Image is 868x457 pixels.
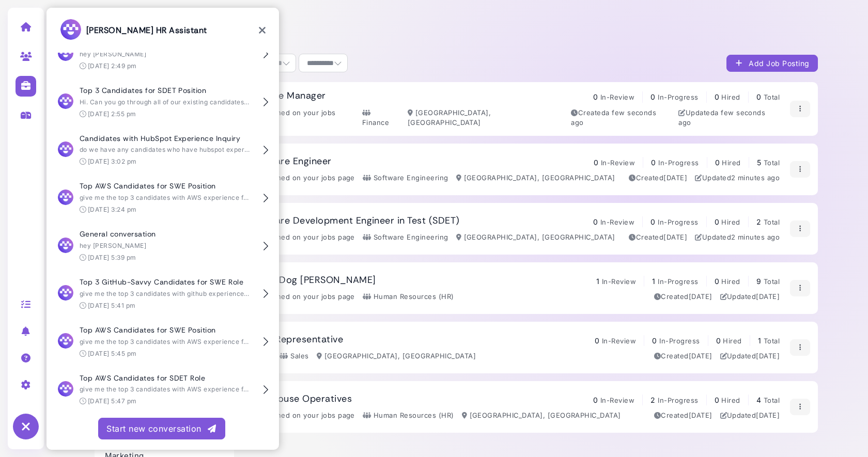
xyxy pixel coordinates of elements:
[756,217,761,226] span: 2
[715,396,719,404] span: 0
[735,58,810,69] div: Add Job Posting
[600,396,634,404] span: In-Review
[689,292,712,301] time: Feb 04, 2025
[758,336,761,345] span: 1
[106,422,217,435] div: Start new conversation
[596,277,599,286] span: 1
[595,336,599,345] span: 0
[756,277,761,286] span: 9
[250,173,355,183] div: Published on your jobs page
[98,418,225,439] button: Start new conversation
[756,292,780,301] time: Aug 28, 2025
[593,396,598,404] span: 0
[678,108,780,128] div: Updated
[764,159,780,167] span: Total
[59,18,207,42] h3: [PERSON_NAME] HR Assistant
[408,108,566,128] div: [GEOGRAPHIC_DATA], [GEOGRAPHIC_DATA]
[715,92,719,101] span: 0
[652,277,655,286] span: 1
[593,92,598,101] span: 0
[756,411,780,419] time: Jun 07, 2025
[80,326,250,335] h4: Top AWS Candidates for SWE Position
[695,173,780,183] div: Updated
[721,396,740,404] span: Hired
[250,334,344,345] h3: Sales Representative
[731,233,780,241] time: Aug 31, 2025
[658,277,698,286] span: In-Progress
[764,337,780,345] span: Total
[317,351,476,361] div: [GEOGRAPHIC_DATA], [GEOGRAPHIC_DATA]
[731,174,780,182] time: Aug 31, 2025
[721,218,740,226] span: Hired
[600,218,634,226] span: In-Review
[80,134,250,143] h4: Candidates with HubSpot Experience Inquiry
[721,277,740,286] span: Hired
[757,158,761,167] span: 5
[663,174,687,182] time: Jun 07, 2025
[654,351,712,361] div: Created
[571,108,656,127] time: Aug 31, 2025
[250,90,326,102] h3: Finance Manager
[764,218,780,226] span: Total
[250,232,355,243] div: Published on your jobs page
[764,277,780,286] span: Total
[716,336,721,345] span: 0
[456,173,615,183] div: [GEOGRAPHIC_DATA], [GEOGRAPHIC_DATA]
[722,159,740,167] span: Hired
[250,292,355,302] div: Published on your jobs page
[720,292,780,302] div: Updated
[456,232,615,243] div: [GEOGRAPHIC_DATA], [GEOGRAPHIC_DATA]
[720,351,780,361] div: Updated
[678,108,765,127] time: Aug 31, 2025
[629,173,687,183] div: Created
[80,86,250,95] h4: Top 3 Candidates for SDET Position
[715,158,720,167] span: 0
[80,182,250,191] h4: Top AWS Candidates for SWE Position
[80,374,250,383] h4: Top AWS Candidates for SDET Role
[88,206,137,213] time: [DATE] 3:24 pm
[280,351,308,361] div: Sales
[654,292,712,302] div: Created
[650,396,655,404] span: 2
[80,242,146,249] span: hey [PERSON_NAME]
[88,350,137,357] time: [DATE] 5:45 pm
[80,146,265,153] span: do we have any candidates who have hubspot experience?
[756,396,761,404] span: 4
[462,411,621,421] div: [GEOGRAPHIC_DATA], [GEOGRAPHIC_DATA]
[80,50,146,58] span: hey [PERSON_NAME]
[658,396,698,404] span: In-Progress
[658,218,698,226] span: In-Progress
[756,92,761,101] span: 0
[756,352,780,360] time: Jul 01, 2025
[652,336,657,345] span: 0
[80,278,250,287] h4: Top 3 GitHub-Savvy Candidates for SWE Role
[651,158,656,167] span: 0
[594,158,598,167] span: 0
[650,92,655,101] span: 0
[695,232,780,243] div: Updated
[250,393,352,405] h3: Warehouse Operatives
[658,93,698,101] span: In-Progress
[715,217,719,226] span: 0
[721,93,740,101] span: Hired
[88,302,136,309] time: [DATE] 5:41 pm
[250,215,460,227] h3: Software Development Engineer in Test (SDET)
[663,233,687,241] time: Jul 09, 2025
[250,275,376,286] h3: Urban Dog [PERSON_NAME]
[80,385,416,393] span: give me the top 3 candidates with AWS experience for the SDET job. consider all candidates across...
[250,411,355,421] div: Published on your jobs page
[650,217,655,226] span: 0
[764,93,780,101] span: Total
[363,292,454,302] div: Human Resources (HR)
[629,232,687,243] div: Created
[726,55,818,72] button: Add Job Posting
[723,337,741,345] span: Hired
[658,159,699,167] span: In-Progress
[250,108,354,128] div: Published on your jobs page
[654,411,712,421] div: Created
[88,62,137,70] time: [DATE] 2:49 pm
[102,19,818,34] h2: Jobs
[80,230,250,239] h4: General conversation
[689,352,712,360] time: Jul 01, 2025
[602,277,636,286] span: In-Review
